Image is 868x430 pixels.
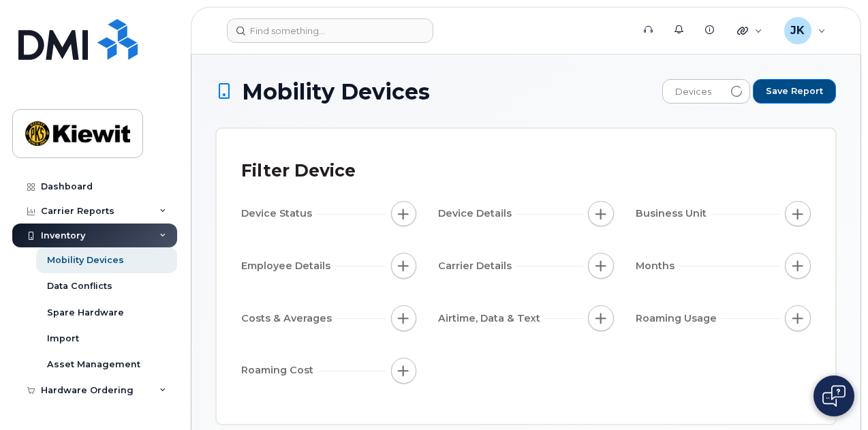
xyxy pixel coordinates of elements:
span: Mobility Devices [242,80,430,104]
span: Costs & Averages [241,311,336,326]
span: Roaming Usage [636,311,721,326]
span: Device Details [438,206,516,221]
span: Business Unit [636,206,711,221]
span: Save Report [766,85,823,97]
span: Months [636,259,679,273]
span: Roaming Cost [241,363,317,378]
div: Filter Device [241,153,356,189]
span: Carrier Details [438,259,516,273]
span: Device Status [241,206,316,221]
button: Save Report [753,79,836,104]
span: Devices [663,80,724,104]
img: Open chat [822,385,846,407]
span: Employee Details [241,259,335,273]
span: Airtime, Data & Text [438,311,544,326]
